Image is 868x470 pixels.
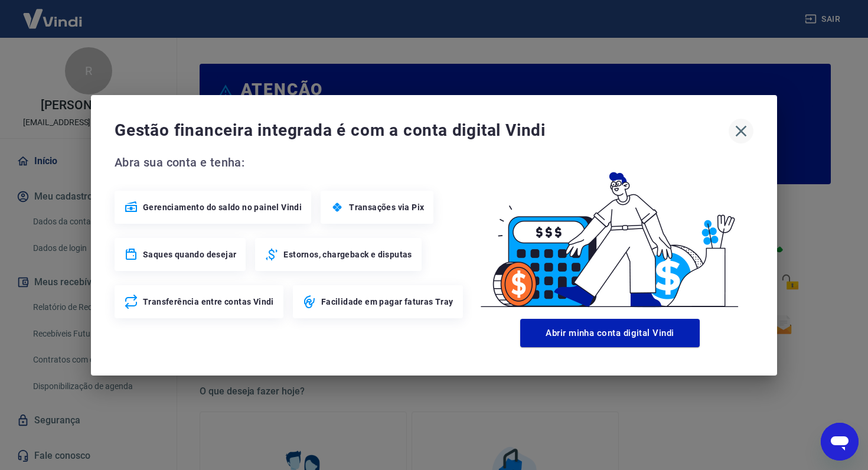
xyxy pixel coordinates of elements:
span: Facilidade em pagar faturas Tray [321,296,453,308]
span: Transferência entre contas Vindi [143,296,274,308]
iframe: Botão para abrir a janela de mensagens, conversa em andamento [821,423,859,461]
button: Abrir minha conta digital Vindi [520,319,700,347]
span: Gerenciamento do saldo no painel Vindi [143,201,302,213]
span: Transações via Pix [349,201,424,213]
span: Gestão financeira integrada é com a conta digital Vindi [115,119,729,142]
span: Saques quando desejar [143,249,236,260]
img: Good Billing [466,153,753,314]
span: Estornos, chargeback e disputas [283,249,412,260]
span: Abra sua conta e tenha: [115,153,466,172]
